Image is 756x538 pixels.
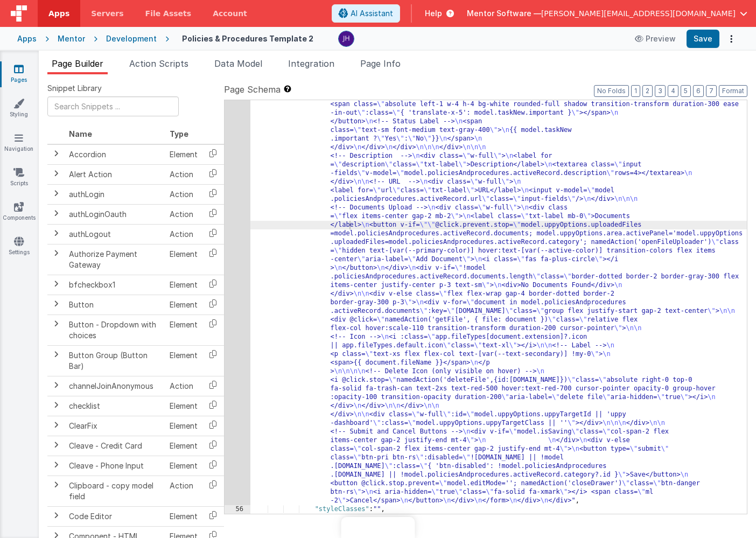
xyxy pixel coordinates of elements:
td: channelJoinAnonymous [65,376,165,396]
img: c2badad8aad3a9dfc60afe8632b41ba8 [339,31,354,46]
td: Element [165,436,202,456]
td: Code Editor [65,506,165,526]
button: Format [719,85,747,97]
td: Alert Action [65,164,165,184]
td: authLogout [65,224,165,244]
span: Page Schema [224,83,281,96]
td: Element [165,416,202,436]
td: Element [165,396,202,416]
span: Help [425,8,442,19]
td: Button [65,295,165,315]
td: Element [165,275,202,295]
button: Save [687,30,719,48]
div: Apps [17,33,37,44]
button: 5 [681,85,691,97]
h4: Policies & Procedures Template 2 [182,34,313,43]
td: Element [165,456,202,476]
button: Mentor Software — [PERSON_NAME][EMAIL_ADDRESS][DOMAIN_NAME] [467,8,747,19]
span: Mentor Software — [467,8,541,19]
div: Mentor [58,33,85,44]
span: Action Scripts [129,58,188,69]
td: Element [165,244,202,275]
td: Authorize Payment Gateway [65,244,165,275]
td: Element [165,295,202,315]
button: Preview [628,30,682,47]
td: ClearFix [65,416,165,436]
button: 3 [655,85,666,97]
td: Accordion [65,144,165,165]
button: No Folds [594,85,629,97]
button: 6 [693,85,704,97]
span: [PERSON_NAME][EMAIL_ADDRESS][DOMAIN_NAME] [541,8,736,19]
td: Element [165,345,202,376]
button: Options [724,31,739,46]
span: AI Assistant [351,8,393,19]
td: checklist [65,396,165,416]
td: Button - Dropdown with choices [65,315,165,345]
button: 1 [631,85,640,97]
span: Data Model [214,58,262,69]
td: Element [165,315,202,345]
span: Type [170,129,188,138]
td: authLogin [65,184,165,204]
input: Search Snippets ... [47,96,179,116]
button: 4 [668,85,678,97]
td: Button Group (Button Bar) [65,345,165,376]
span: Page Builder [52,58,103,69]
td: Action [165,476,202,506]
td: Cleave - Credit Card [65,436,165,456]
span: Page Info [360,58,401,69]
div: 56 [225,505,250,514]
span: Snippet Library [47,83,102,94]
button: 2 [642,85,653,97]
span: File Assets [145,8,192,19]
span: Servers [91,8,123,19]
span: Name [69,129,92,138]
td: Action [165,376,202,396]
td: Action [165,184,202,204]
td: Cleave - Phone Input [65,456,165,476]
div: Development [106,33,157,44]
td: Action [165,204,202,224]
td: Action [165,164,202,184]
span: Apps [48,8,69,19]
td: authLoginOauth [65,204,165,224]
td: Element [165,144,202,165]
td: Clipboard - copy model field [65,476,165,506]
td: Action [165,224,202,244]
td: bfcheckbox1 [65,275,165,295]
span: Integration [288,58,334,69]
button: 7 [706,85,717,97]
td: Element [165,506,202,526]
button: AI Assistant [332,4,400,23]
